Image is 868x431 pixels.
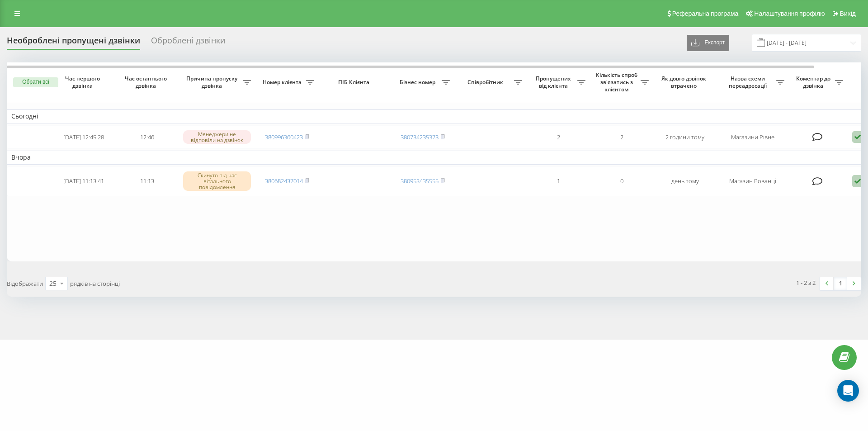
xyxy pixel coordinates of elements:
[183,171,251,191] div: Скинуто під час вітального повідомлення
[396,79,442,86] span: Бізнес номер
[265,177,303,185] a: 380682437014
[459,79,514,86] span: Співробітник
[660,75,709,89] span: Як довго дзвінок втрачено
[13,77,58,87] button: Обрати всі
[401,133,439,141] a: 380734235373
[326,79,383,86] span: ПІБ Клієнта
[793,75,835,89] span: Коментар до дзвінка
[717,166,789,196] td: Магазин Рованці
[52,125,115,149] td: [DATE] 12:45:28
[49,279,57,288] div: 25
[531,75,577,89] span: Пропущених від клієнта
[594,71,641,93] span: Кількість спроб зв'язатись з клієнтом
[590,125,653,149] td: 2
[717,125,789,149] td: Магазини Рівне
[183,130,251,144] div: Менеджери не відповіли на дзвінок
[721,75,776,89] span: Назва схеми переадресації
[653,166,717,196] td: день тому
[59,75,108,89] span: Час першого дзвінка
[672,10,739,17] span: Реферальна програма
[796,278,816,287] div: 1 - 2 з 2
[837,380,859,402] div: Open Intercom Messenger
[754,10,825,17] span: Налаштування профілю
[260,79,306,86] span: Номер клієнта
[115,125,179,149] td: 12:46
[590,166,653,196] td: 0
[527,166,590,196] td: 1
[401,177,439,185] a: 380953435555
[527,125,590,149] td: 2
[52,166,115,196] td: [DATE] 11:13:41
[834,277,847,290] a: 1
[70,279,120,288] span: рядків на сторінці
[687,35,729,51] button: Експорт
[653,125,717,149] td: 2 години тому
[7,279,43,288] span: Відображати
[265,133,303,141] a: 380996360423
[151,36,225,50] div: Оброблені дзвінки
[183,75,243,89] span: Причина пропуску дзвінка
[7,36,140,50] div: Необроблені пропущені дзвінки
[840,10,856,17] span: Вихід
[123,75,171,89] span: Час останнього дзвінка
[115,166,179,196] td: 11:13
